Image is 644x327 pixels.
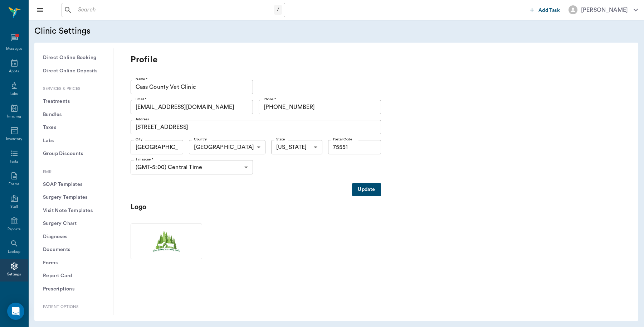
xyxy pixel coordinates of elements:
[40,283,107,296] button: Prescriptions
[352,183,381,196] button: Update
[131,160,253,174] div: (GMT-5:00) Central Time
[271,140,322,154] div: [US_STATE]
[9,182,19,187] div: Forms
[276,137,285,142] label: State
[33,3,47,17] button: Close drawer
[40,269,107,283] button: Report Card
[40,64,107,78] button: Direct Online Deposits
[131,202,202,212] p: Logo
[40,243,107,256] button: Documents
[581,6,628,14] div: [PERSON_NAME]
[136,117,149,122] label: Address
[40,95,107,108] button: Treatments
[6,136,22,142] div: Inventory
[9,69,19,74] div: Appts
[40,304,107,310] p: Patient Options
[40,204,107,217] button: Visit Note Templates
[6,46,23,52] div: Messages
[264,97,276,102] label: Phone *
[328,140,381,154] input: 12345-6789
[136,137,142,142] label: City
[194,137,207,142] label: Country
[10,159,19,164] div: Tasks
[40,51,107,64] button: Direct Online Booking
[10,204,18,210] div: Staff
[136,97,147,102] label: Email *
[34,25,222,37] h5: Clinic Settings
[40,147,107,160] button: Group Discounts
[563,3,644,16] button: [PERSON_NAME]
[40,86,107,92] p: Services & Prices
[131,54,417,66] p: Profile
[10,91,18,97] div: Labs
[40,108,107,121] button: Bundles
[7,303,24,320] div: Open Intercom Messenger
[189,140,265,154] div: [GEOGRAPHIC_DATA]
[40,217,107,230] button: Surgery Chart
[7,114,21,119] div: Imaging
[527,3,563,16] button: Add Task
[40,191,107,204] button: Surgery Templates
[75,5,274,15] input: Search
[40,134,107,148] button: Labs
[274,5,282,15] div: /
[40,178,107,191] button: SOAP Templates
[40,230,107,244] button: Diagnoses
[136,157,153,162] label: Timezone *
[8,227,21,232] div: Reports
[40,169,107,175] p: EMR
[8,249,20,255] div: Lookup
[136,77,148,82] label: Name *
[40,256,107,270] button: Forms
[40,121,107,134] button: Taxes
[7,272,21,277] div: Settings
[40,313,107,326] button: Species
[333,137,352,142] label: Postal Code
